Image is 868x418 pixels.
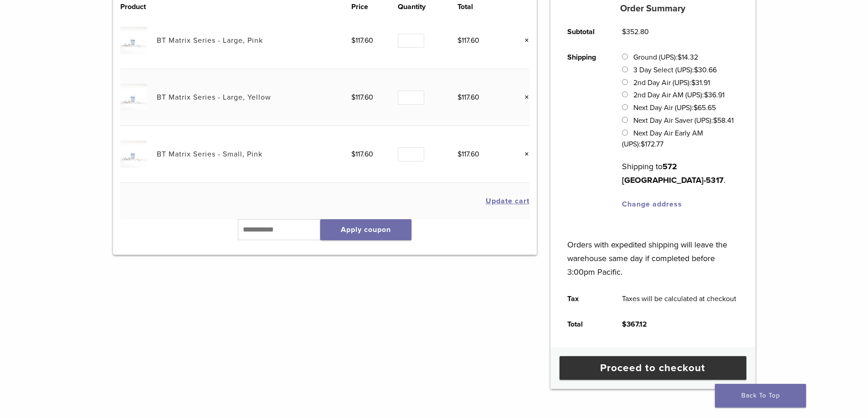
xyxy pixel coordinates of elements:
[622,27,626,36] span: $
[633,53,698,62] label: Ground (UPS):
[157,150,262,159] a: BT Matrix Series - Small, Pink
[694,65,717,75] bdi: 30.66
[120,27,147,54] img: BT Matrix Series - Large, Pink
[557,45,612,217] th: Shipping
[351,36,373,45] bdi: 117.60
[622,200,682,209] a: Change address
[457,93,479,102] bdi: 117.60
[518,148,529,160] a: Remove this item
[693,103,716,112] bdi: 65.65
[320,219,411,240] button: Apply coupon
[351,150,373,159] bdi: 117.60
[457,93,462,102] span: $
[633,78,710,87] label: 2nd Day Air (UPS):
[457,36,462,45] span: $
[457,36,479,45] bdi: 117.60
[351,36,355,45] span: $
[622,160,738,187] p: Shipping to .
[457,150,479,159] bdi: 117.60
[157,36,263,45] a: BT Matrix Series - Large, Pink
[641,140,645,149] span: $
[351,1,398,12] th: Price
[691,78,710,87] bdi: 31.91
[457,1,504,12] th: Total
[622,161,724,185] strong: 572 [GEOGRAPHIC_DATA]-5317
[518,91,529,103] a: Remove this item
[486,197,529,205] button: Update cart
[693,103,698,112] span: $
[557,312,612,337] th: Total
[713,116,717,125] span: $
[704,91,724,100] bdi: 36.91
[622,320,627,329] span: $
[622,129,703,149] label: Next Day Air Early AM (UPS):
[120,84,147,111] img: BT Matrix Series - Large, Yellow
[678,53,698,62] bdi: 14.32
[457,150,462,159] span: $
[351,93,373,102] bdi: 117.60
[557,286,612,312] th: Tax
[398,1,457,12] th: Quantity
[157,93,271,102] a: BT Matrix Series - Large, Yellow
[641,140,663,149] bdi: 172.77
[633,91,724,100] label: 2nd Day Air AM (UPS):
[120,1,157,12] th: Product
[678,53,682,62] span: $
[120,141,147,167] img: BT Matrix Series - Small, Pink
[560,356,746,380] a: Proceed to checkout
[691,78,695,87] span: $
[633,103,716,112] label: Next Day Air (UPS):
[713,116,734,125] bdi: 58.41
[694,65,698,75] span: $
[567,224,738,279] p: Orders with expedited shipping will leave the warehouse same day if completed before 3:00pm Pacific.
[557,19,612,45] th: Subtotal
[550,3,755,14] h5: Order Summary
[351,93,355,102] span: $
[704,91,708,100] span: $
[622,27,649,36] bdi: 352.80
[622,320,647,329] bdi: 367.12
[633,116,734,125] label: Next Day Air Saver (UPS):
[351,150,355,159] span: $
[633,65,717,75] label: 3 Day Select (UPS):
[715,384,806,408] a: Back To Top
[518,35,529,46] a: Remove this item
[612,286,747,312] td: Taxes will be calculated at checkout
